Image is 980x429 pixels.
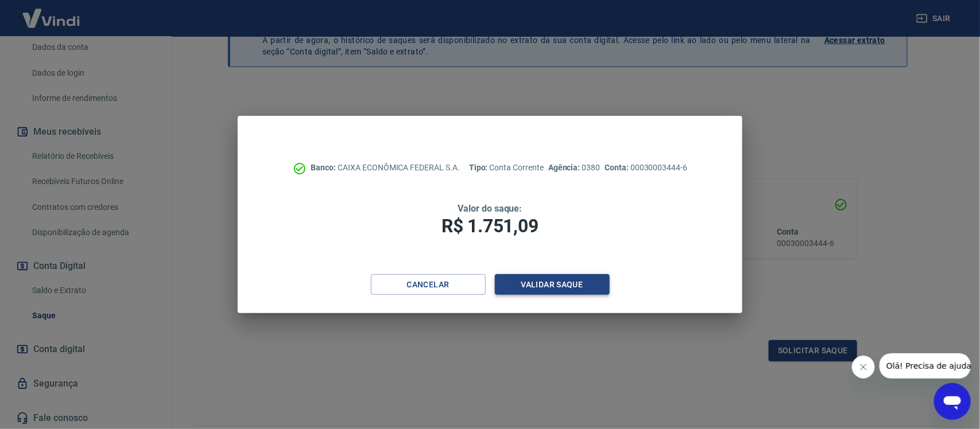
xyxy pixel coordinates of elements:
[880,353,971,379] iframe: Mensagem da empresa
[371,274,486,295] button: Cancelar
[7,8,96,17] span: Olá! Precisa de ajuda?
[469,162,544,174] p: Conta Corrente
[469,163,490,172] span: Tipo:
[548,162,600,174] p: 0380
[495,274,610,295] button: Validar saque
[441,215,538,237] span: R$ 1.751,09
[934,383,971,420] iframe: Botão para abrir a janela de mensagens
[548,163,582,172] span: Agência:
[852,356,875,379] iframe: Fechar mensagem
[458,203,522,214] span: Valor do saque:
[311,162,460,174] p: CAIXA ECONÔMICA FEDERAL S.A.
[311,163,338,172] span: Banco:
[605,163,630,172] span: Conta:
[605,162,687,174] p: 00030003444-6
